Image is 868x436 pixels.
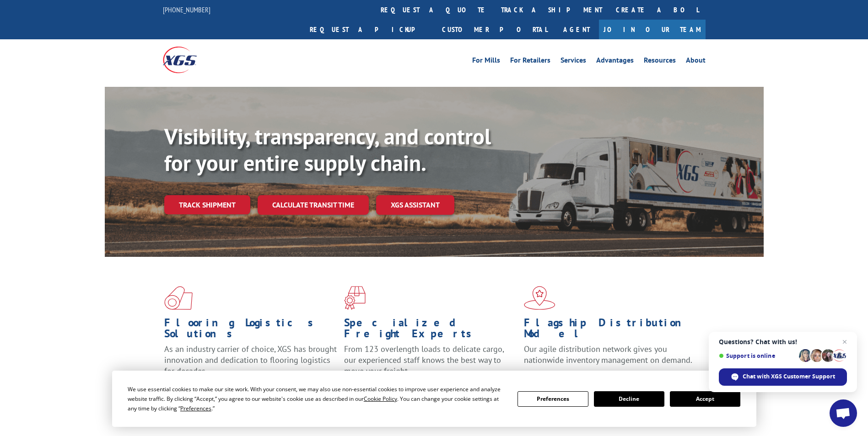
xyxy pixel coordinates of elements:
a: Join Our Team [599,20,706,39]
span: Preferences [180,404,211,412]
span: Support is online [719,352,796,359]
a: XGS ASSISTANT [376,195,454,215]
a: Agent [554,20,599,39]
a: [PHONE_NUMBER] [163,5,210,14]
a: About [686,57,706,67]
a: Track shipment [164,195,250,214]
div: We use essential cookies to make our site work. With your consent, we may also use non-essential ... [128,384,507,413]
img: xgs-icon-focused-on-flooring-red [344,286,366,310]
h1: Flooring Logistics Solutions [164,317,337,344]
span: Our agile distribution network gives you nationwide inventory management on demand. [524,344,692,365]
a: For Retailers [510,57,550,67]
h1: Specialized Freight Experts [344,317,517,344]
div: Cookie Consent Prompt [112,371,756,427]
span: Cookie Policy [364,395,397,403]
button: Decline [594,391,664,407]
a: Resources [644,57,676,67]
a: Services [561,57,586,67]
span: Chat with XGS Customer Support [743,372,835,381]
a: Request a pickup [303,20,435,39]
a: Calculate transit time [258,195,369,215]
p: From 123 overlength loads to delicate cargo, our experienced staff knows the best way to move you... [344,344,517,384]
span: As an industry carrier of choice, XGS has brought innovation and dedication to flooring logistics... [164,344,337,376]
a: Advantages [596,57,634,67]
img: xgs-icon-flagship-distribution-model-red [524,286,555,310]
h1: Flagship Distribution Model [524,317,697,344]
a: For Mills [472,57,500,67]
a: Open chat [830,399,857,427]
img: xgs-icon-total-supply-chain-intelligence-red [164,286,193,310]
button: Preferences [518,391,588,407]
button: Accept [670,391,740,407]
span: Chat with XGS Customer Support [719,368,847,386]
a: Customer Portal [435,20,554,39]
b: Visibility, transparency, and control for your entire supply chain. [164,122,491,177]
span: Questions? Chat with us! [719,338,847,346]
